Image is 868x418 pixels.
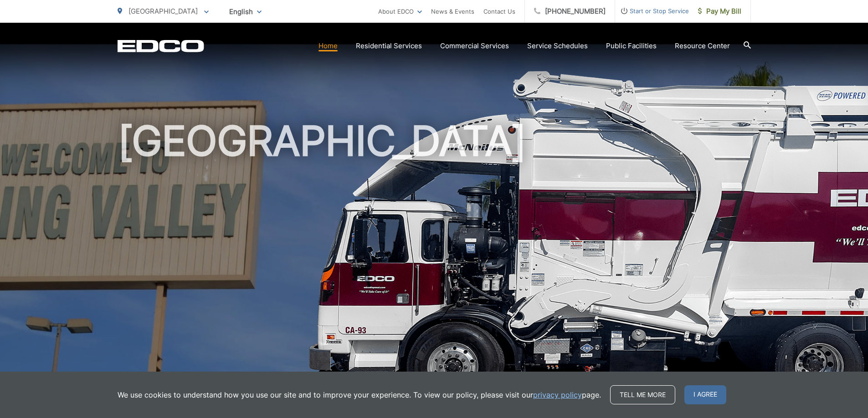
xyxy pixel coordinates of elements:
[118,40,204,52] a: EDCD logo. Return to the homepage.
[356,40,422,51] a: Residential Services
[378,6,422,17] a: About EDCO
[606,40,657,51] a: Public Facilities
[698,6,741,17] span: Pay My Bill
[118,389,601,400] p: We use cookies to understand how you use our site and to improve your experience. To view our pol...
[533,389,582,400] a: privacy policy
[610,385,675,404] a: Tell me more
[431,6,474,17] a: News & Events
[440,40,509,51] a: Commercial Services
[483,6,515,17] a: Contact Us
[527,40,588,51] a: Service Schedules
[118,118,751,406] h1: [GEOGRAPHIC_DATA]
[222,4,268,20] span: English
[128,7,198,15] span: [GEOGRAPHIC_DATA]
[684,385,726,404] span: I agree
[318,40,338,51] a: Home
[675,40,730,51] a: Resource Center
